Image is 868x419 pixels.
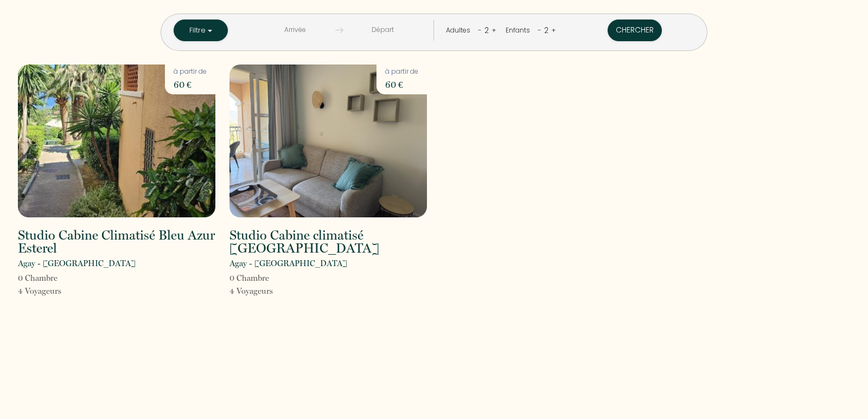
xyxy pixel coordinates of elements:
p: à partir de [174,67,207,77]
button: Chercher [608,20,662,41]
h2: Studio Cabine climatisé [GEOGRAPHIC_DATA] [229,229,427,255]
h2: Studio Cabine Climatisé Bleu Azur Esterel [18,229,215,255]
p: 0 Chambre [229,272,273,285]
a: - [538,25,541,35]
a: - [478,25,482,35]
p: 60 € [174,77,207,92]
input: Arrivée [256,20,335,41]
p: à partir de [385,67,418,77]
img: rental-image [18,65,215,217]
input: Départ [343,20,423,41]
div: Adultes [446,25,474,36]
p: 0 Chambre [18,272,61,285]
a: + [551,25,556,35]
img: guests [335,26,343,34]
button: Filtre [174,20,228,41]
p: Agay - [GEOGRAPHIC_DATA] [229,257,347,270]
p: 4 Voyageur [18,285,61,298]
span: s [58,286,61,296]
div: Enfants [506,25,534,36]
span: s [270,286,273,296]
div: 2 [541,22,551,39]
a: + [492,25,496,35]
p: Agay - [GEOGRAPHIC_DATA] [18,257,136,270]
img: rental-image [229,65,427,217]
p: 60 € [385,77,418,92]
p: 4 Voyageur [229,285,273,298]
div: 2 [482,22,492,39]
